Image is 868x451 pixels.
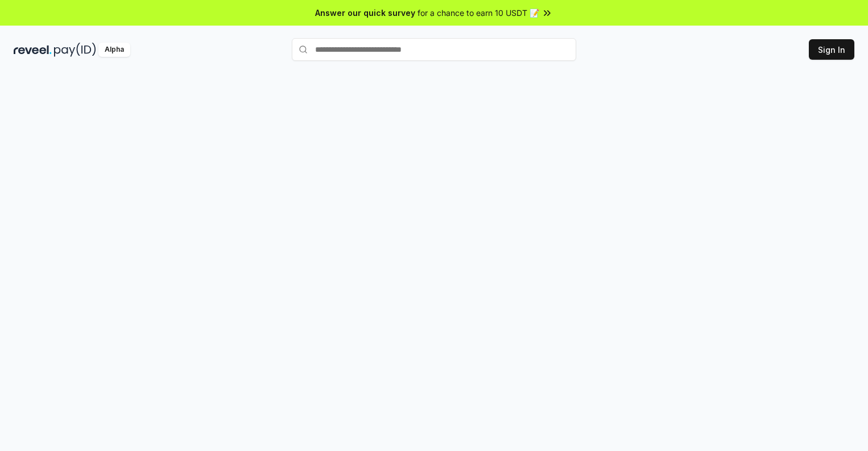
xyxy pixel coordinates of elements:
[98,43,130,57] div: Alpha
[418,7,539,19] span: for a chance to earn 10 USDT 📝
[809,39,854,60] button: Sign In
[14,43,52,57] img: reveel_dark
[54,43,96,57] img: pay_id
[315,7,415,19] span: Answer our quick survey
